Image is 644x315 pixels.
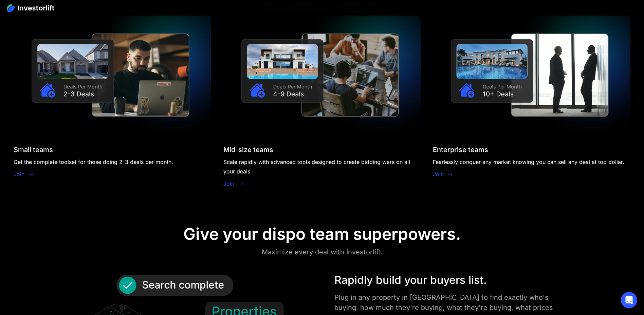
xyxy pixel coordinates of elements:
div: Give your dispo team superpowers. [183,224,461,244]
div: Maximize every deal with Investorlift. [262,247,383,257]
div: Small teams [14,146,53,154]
a: Join [223,180,234,188]
div: Get the complete toolset for those doing 2-3 deals per month. [14,157,173,167]
a: Join [14,170,24,178]
div: Enterprise teams [433,146,488,154]
a: Join [433,170,444,178]
div: Scale rapidly with advanced tools designed to create bidding wars on all your deals. [223,157,421,176]
div: Mid-size teams [223,146,273,154]
div: Rapidly build your buyers list. [334,272,566,288]
div: Fearlessly conquer any market knowing you can sell any deal at top dollar. [433,157,624,167]
div: Open Intercom Messenger [621,292,637,308]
